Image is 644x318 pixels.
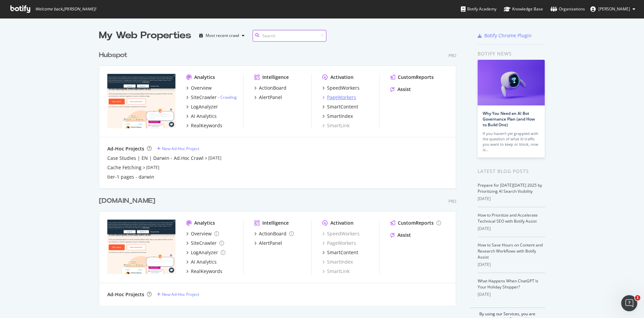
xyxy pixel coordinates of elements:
a: How to Prioritize and Accelerate Technical SEO with Botify Assist [478,212,538,224]
div: New Ad-Hoc Project [162,146,199,151]
a: Why You Need an AI Bot Governance Plan (and How to Build One) [483,110,535,128]
a: PageWorkers [322,94,356,101]
div: New Ad-Hoc Project [162,291,199,297]
div: [DATE] [478,262,545,268]
div: RealKeywords [191,122,222,129]
a: How to Save Hours on Content and Research Workflows with Botify Assist [478,242,543,260]
a: SmartIndex [322,113,353,120]
div: Intelligence [262,74,289,81]
div: SpeedWorkers [327,85,360,91]
a: Assist [390,86,411,93]
div: Activation [330,220,354,226]
a: ActionBoard [254,230,294,237]
div: SmartContent [327,249,358,256]
a: AI Analytics [186,259,217,265]
div: Analytics [194,220,215,226]
div: Intelligence [262,220,289,226]
a: SiteCrawler [186,240,224,246]
a: Overview [186,230,219,237]
span: Victor Pan [598,6,630,12]
div: If you haven’t yet grappled with the question of what AI traffic you want to keep or block, now is… [483,131,540,152]
a: LogAnalyzer [186,103,218,110]
div: AI Analytics [191,259,217,265]
a: RealKeywords [186,268,222,275]
div: [DATE] [478,196,545,202]
a: Crawling [220,94,237,100]
div: Knowledge Base [504,6,543,12]
div: Overview [191,230,212,237]
a: [DATE] [146,165,159,170]
a: Case Studies | EN | Darwin - Ad.Hoc Crawl [107,155,204,162]
div: Ad-Hoc Projects [107,145,144,152]
div: SiteCrawler [191,240,217,246]
img: hubspot-bulkdataexport.com [107,220,175,274]
div: Botify Academy [461,6,496,12]
a: CustomReports [390,220,441,226]
a: [DOMAIN_NAME] [99,196,158,206]
a: Prepare for [DATE][DATE] 2025 by Prioritizing AI Search Visibility [478,182,542,194]
div: RealKeywords [191,268,222,275]
a: AlertPanel [254,94,282,101]
a: SpeedWorkers [322,230,360,237]
div: AlertPanel [259,240,282,246]
div: - [218,94,237,100]
div: AlertPanel [259,94,282,101]
div: Botify news [478,50,545,57]
div: Organizations [550,6,585,12]
a: SpeedWorkers [322,85,360,91]
div: My Web Properties [99,29,191,42]
div: Assist [397,86,411,93]
a: New Ad-Hoc Project [157,291,199,297]
div: SiteCrawler [191,94,217,101]
button: Most recent crawl [197,30,247,41]
div: PageWorkers [327,94,356,101]
button: [PERSON_NAME] [585,4,641,14]
span: 1 [635,295,640,301]
a: What Happens When ChatGPT Is Your Holiday Shopper? [478,278,538,290]
div: LogAnalyzer [191,249,218,256]
div: Hubspot [99,50,127,60]
a: SmartIndex [322,259,353,265]
a: SiteCrawler- Crawling [186,94,237,101]
div: [DATE] [478,226,545,232]
div: LogAnalyzer [191,103,218,110]
div: Botify Chrome Plugin [484,32,532,39]
div: Activation [330,74,354,81]
div: Analytics [194,74,215,81]
div: Pro [448,198,456,204]
a: AI Analytics [186,113,217,120]
a: SmartLink [322,268,350,275]
a: SmartContent [322,103,358,110]
input: Search [253,30,326,42]
div: SmartContent [327,103,358,110]
a: Cache Fetching [107,164,142,171]
div: Most recent crawl [206,34,239,38]
a: SmartContent [322,249,358,256]
a: SmartLink [322,122,350,129]
div: ActionBoard [259,85,286,91]
span: Welcome back, [PERSON_NAME] ! [35,6,96,12]
div: ActionBoard [259,230,286,237]
a: LogAnalyzer [186,249,225,256]
a: New Ad-Hoc Project [157,146,199,151]
div: CustomReports [398,74,434,81]
div: Pro [448,53,456,58]
a: ActionBoard [254,85,286,91]
a: Overview [186,85,212,91]
div: Ad-Hoc Projects [107,291,144,298]
a: RealKeywords [186,122,222,129]
img: Why You Need an AI Bot Governance Plan (and How to Build One) [478,60,545,105]
a: tier-1 pages - darwin [107,174,154,180]
div: CustomReports [398,220,434,226]
a: PageWorkers [322,240,356,246]
div: [DATE] [478,291,545,298]
div: Overview [191,85,212,91]
a: AlertPanel [254,240,282,246]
